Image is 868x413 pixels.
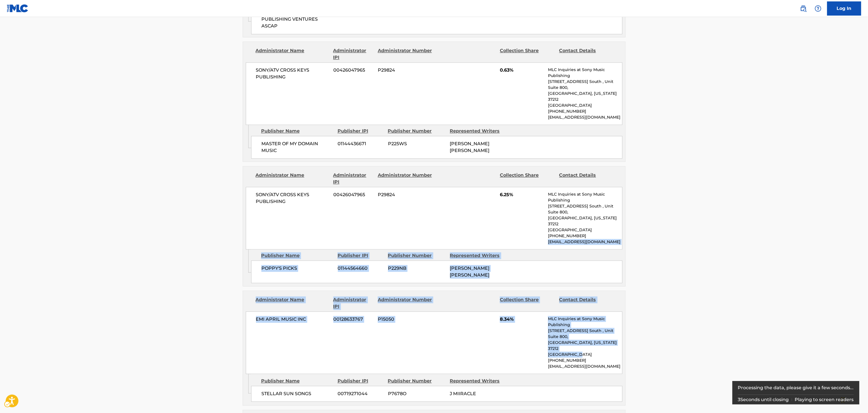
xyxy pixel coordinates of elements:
div: Publisher IPI [338,128,384,135]
div: Administrator IPI [333,297,374,310]
span: SONY/ATV CROSS KEYS PUBLISHING [256,67,329,81]
div: Collection Share [500,297,555,310]
div: Publisher Name [261,128,333,135]
p: [STREET_ADDRESS] South , Unit Suite 800, [548,79,622,91]
p: [GEOGRAPHIC_DATA], [US_STATE] 37212 [548,91,622,103]
span: POPPY'S PICKS [261,265,334,272]
p: [STREET_ADDRESS] South , Unit Suite 800, [548,328,622,340]
span: P29824 [378,192,433,198]
span: 6.25% [500,192,544,198]
p: [GEOGRAPHIC_DATA], [US_STATE] 37212 [548,340,622,352]
span: J MIIRACLE [450,391,476,397]
div: Administrator IPI [333,172,374,186]
span: 00128633767 [333,316,374,323]
img: MLC Logo [7,4,29,12]
span: 01144564660 [338,265,384,272]
span: 01144436671 [338,141,384,147]
span: P229NB [388,265,446,272]
span: MASTER OF MY DOMAIN MUSIC [261,141,334,154]
div: Administrator Name [256,297,329,310]
div: Administrator IPI [333,48,374,61]
div: Contact Details [559,172,614,186]
span: STELLAR SUN SONGS [261,391,334,397]
div: Publisher Number [388,128,446,135]
div: Processing the data, please give it a few seconds... [738,381,854,395]
div: Contact Details [559,48,614,61]
span: 00426047965 [333,192,374,198]
p: [PHONE_NUMBER] [548,233,622,239]
div: Publisher Number [388,378,446,385]
p: [STREET_ADDRESS] South , Unit Suite 800, [548,204,622,215]
p: MLC Inquiries at Sony Music Publishing [548,192,622,204]
p: [GEOGRAPHIC_DATA] [548,352,622,358]
p: [PHONE_NUMBER] [548,109,622,115]
div: Publisher IPI [338,378,384,385]
div: Represented Writers [450,128,508,135]
p: [GEOGRAPHIC_DATA] [548,227,622,233]
a: Log In [827,1,861,16]
span: P7678O [388,391,446,397]
div: Represented Writers [450,252,508,259]
div: Publisher Number [388,252,446,259]
p: [GEOGRAPHIC_DATA], [US_STATE] 37212 [548,215,622,227]
div: Administrator Number [378,172,433,186]
div: Publisher Name [261,252,333,259]
span: 00719271044 [338,391,384,397]
span: P225WS [388,141,446,147]
span: 0.63% [500,67,544,74]
div: Publisher Name [261,378,333,385]
span: EMI APRIL MUSIC INC [256,316,329,323]
span: [PERSON_NAME] [PERSON_NAME] [450,266,490,278]
img: help [815,5,822,12]
p: [PHONE_NUMBER] [548,358,622,364]
span: P29824 [378,67,433,74]
div: Administrator Name [256,48,329,61]
p: [EMAIL_ADDRESS][DOMAIN_NAME] [548,364,622,370]
div: Contact Details [559,297,614,310]
p: [EMAIL_ADDRESS][DOMAIN_NAME] [548,239,622,245]
div: Collection Share [500,48,555,61]
div: Collection Share [500,172,555,186]
span: SONY/ATV CROSS KEYS PUBLISHING [256,192,329,205]
p: MLC Inquiries at Sony Music Publishing [548,316,622,328]
p: [EMAIL_ADDRESS][DOMAIN_NAME] [548,115,622,121]
div: Administrator Name [256,172,329,186]
p: [GEOGRAPHIC_DATA] [548,103,622,109]
span: ELECTRIC FEEL MUSIC PUBLISHING VENTURES ASCAP [261,9,334,30]
div: Represented Writers [450,378,508,385]
span: 8.34% [500,316,544,323]
span: 00426047965 [333,67,374,74]
div: Publisher IPI [338,252,384,259]
span: 3 [738,397,741,402]
div: Administrator Number [378,297,433,310]
img: search [800,5,807,12]
div: Administrator Number [378,48,433,61]
span: P15050 [378,316,433,323]
span: [PERSON_NAME] [PERSON_NAME] [450,141,490,153]
p: MLC Inquiries at Sony Music Publishing [548,67,622,79]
